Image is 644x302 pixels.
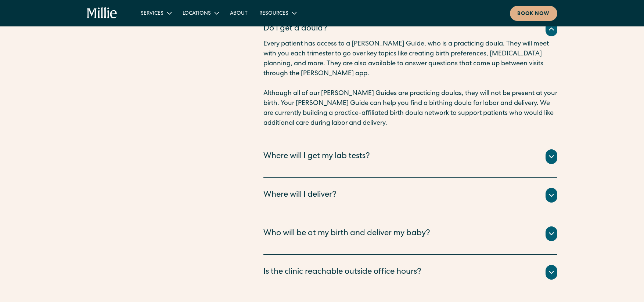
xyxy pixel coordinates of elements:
[263,79,557,89] p: ‍
[177,7,224,19] div: Locations
[263,189,337,201] div: Where will I deliver?
[263,89,557,128] p: Although all of our [PERSON_NAME] Guides are practicing doulas, they will not be present at your ...
[141,10,163,18] div: Services
[253,7,302,19] div: Resources
[263,228,430,240] div: Who will be at my birth and deliver my baby?
[87,7,118,19] a: home
[263,39,557,79] p: Every patient has access to a [PERSON_NAME] Guide, who is a practicing doula. They will meet with...
[183,10,211,18] div: Locations
[224,7,253,19] a: About
[517,10,550,18] div: Book now
[135,7,177,19] div: Services
[259,10,288,18] div: Resources
[263,23,327,35] div: Do I get a doula?
[510,6,557,21] a: Book now
[263,151,370,163] div: Where will I get my lab tests?
[263,266,421,279] div: Is the clinic reachable outside office hours?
